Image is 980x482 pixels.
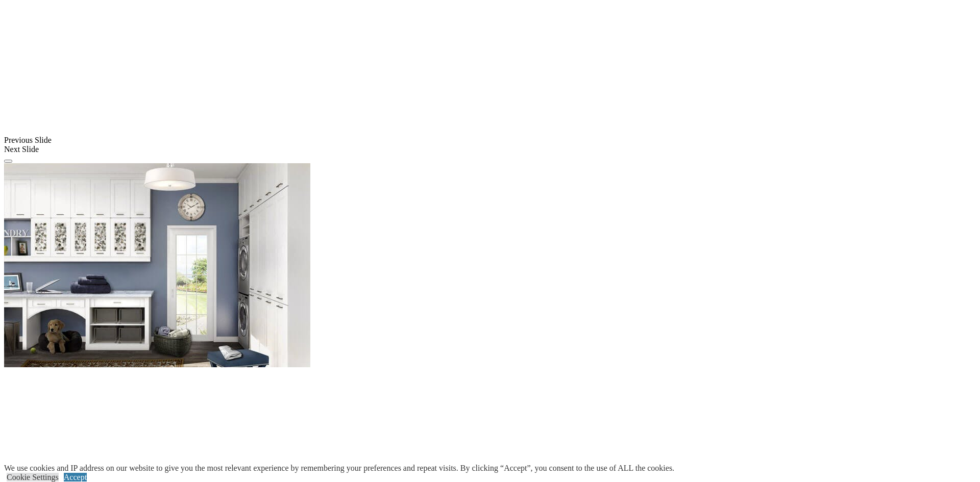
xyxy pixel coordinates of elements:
div: Next Slide [4,145,976,154]
a: Accept [64,473,87,481]
div: Previous Slide [4,136,976,145]
a: Cookie Settings [7,473,59,481]
div: We use cookies and IP address on our website to give you the most relevant experience by remember... [4,464,674,473]
button: Click here to pause slide show [4,160,12,163]
img: Banner for mobile view [4,163,310,367]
